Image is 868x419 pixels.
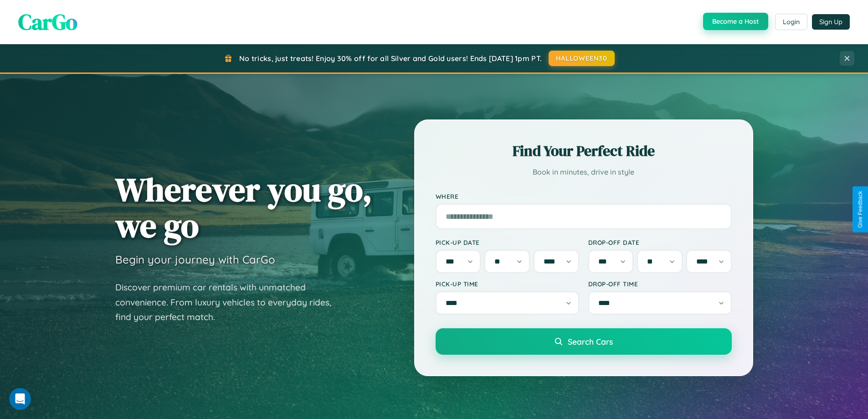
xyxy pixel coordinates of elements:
div: Give Feedback [857,191,863,228]
button: HALLOWEEN30 [549,51,615,66]
button: Become a Host [703,13,768,30]
label: Drop-off Time [588,280,732,288]
iframe: Intercom live chat [9,388,31,410]
button: Search Cars [436,328,732,355]
label: Pick-up Date [436,238,579,246]
h1: Wherever you go, we go [115,171,372,243]
label: Pick-up Time [436,280,579,288]
h3: Begin your journey with CarGo [115,253,275,266]
p: Discover premium car rentals with unmatched convenience. From luxury vehicles to everyday rides, ... [115,280,343,325]
span: CarGo [18,7,77,37]
button: Sign Up [812,14,850,30]
button: Login [775,14,807,30]
label: Drop-off Date [588,238,732,246]
p: Book in minutes, drive in style [436,166,732,179]
h2: Find Your Perfect Ride [436,141,732,161]
span: Search Cars [568,336,613,347]
span: No tricks, just treats! Enjoy 30% off for all Silver and Gold users! Ends [DATE] 1pm PT. [239,54,542,63]
label: Where [436,192,732,200]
